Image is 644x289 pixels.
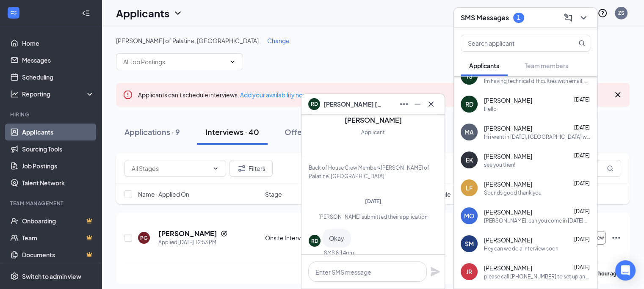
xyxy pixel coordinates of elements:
span: [PERSON_NAME] [484,152,532,160]
button: ComposeMessage [561,11,575,25]
button: Filter Filters [229,160,273,177]
a: OnboardingCrown [22,212,94,229]
div: LF [466,184,473,192]
span: [PERSON_NAME] [PERSON_NAME] [323,99,383,109]
svg: Filter [237,163,247,173]
div: Open Intercom Messenger [615,260,636,281]
svg: MagnifyingGlass [578,40,585,47]
span: [PERSON_NAME] [484,124,532,132]
span: Change [267,37,290,44]
svg: Cross [613,90,623,100]
a: Job Postings [22,157,94,174]
svg: Plane [430,267,440,277]
div: Hiring [10,111,93,118]
div: Switch to admin view [22,272,81,281]
svg: ChevronDown [229,58,236,65]
span: [DATE] [574,152,590,159]
input: All Job Postings [123,57,226,66]
span: [DATE] [574,180,590,187]
span: [PERSON_NAME] [484,236,532,244]
svg: Error [123,90,133,100]
button: Minimize [411,97,424,111]
svg: ComposeMessage [563,13,573,23]
input: Search applicant [461,35,561,51]
div: Applicant [361,128,385,137]
svg: ChevronDown [578,13,589,23]
span: [DATE] [365,198,381,204]
div: PG [140,234,148,242]
div: Im having technical difficulties with email, can we set up a time and date for interview through ... [484,77,590,85]
div: EK [466,156,473,164]
span: [PERSON_NAME] [484,180,532,188]
svg: Ellipses [611,233,621,243]
h3: [PERSON_NAME] [345,116,402,125]
div: SMS 8:14pm [324,249,354,256]
svg: Reapply [221,230,227,237]
div: SM [465,239,474,248]
a: Messages [22,52,94,69]
div: [PERSON_NAME] submitted their application [309,213,437,220]
button: Cross [424,97,438,111]
span: Applicants [469,62,499,69]
div: Interviews · 40 [205,127,259,137]
span: [PERSON_NAME] [484,264,532,272]
div: Offers and hires · 16 [285,127,356,137]
svg: MagnifyingGlass [607,165,614,172]
svg: Analysis [10,90,19,98]
span: [PERSON_NAME] of Palatine, [GEOGRAPHIC_DATA] [116,37,259,44]
div: RD [311,237,318,245]
span: Okay [329,234,344,242]
b: an hour ago [591,270,620,277]
a: DocumentsCrown [22,246,94,263]
span: [PERSON_NAME] [484,96,532,105]
div: [PERSON_NAME], can you come in [DATE] at 10am? [484,217,590,224]
div: JR [466,267,472,276]
div: Back of House Crew Member • [PERSON_NAME] of Palatine, [GEOGRAPHIC_DATA] [309,164,437,181]
svg: Ellipses [399,99,409,109]
div: Applied [DATE] 12:53 PM [158,238,227,247]
h3: SMS Messages [461,13,509,22]
a: Home [22,35,94,52]
span: [DATE] [574,96,590,103]
a: Scheduling [22,69,94,85]
div: Sounds good thank you [484,189,542,196]
button: Ellipses [397,97,411,111]
div: Applications · 9 [124,127,180,137]
button: ChevronDown [577,11,590,25]
div: Hello [484,105,497,113]
span: Team members [525,62,568,69]
span: [PERSON_NAME] [484,208,532,216]
h1: Applicants [116,6,169,20]
a: Sourcing Tools [22,140,94,157]
div: MA [464,128,474,136]
span: [DATE] [574,236,590,242]
span: [DATE] [574,124,590,131]
div: MO [464,212,474,220]
svg: Settings [10,272,19,281]
div: Reporting [22,90,95,98]
input: All Stages [132,164,209,173]
a: Applicants [22,124,94,140]
div: Team Management [10,200,93,207]
a: TeamCrown [22,229,94,246]
svg: Collapse [82,9,90,17]
div: RD [465,100,473,108]
div: Onsite Interview [265,234,326,242]
svg: Cross [426,99,436,109]
div: ZS [618,9,625,17]
a: Add your availability now [240,91,307,99]
div: Hey can we do a interview soon [484,245,558,252]
svg: QuestionInfo [597,8,608,18]
div: please call [PHONE_NUMBER] to set up an interview with [PERSON_NAME] or [PERSON_NAME]. [484,273,590,280]
span: [DATE] [574,264,590,270]
svg: ChevronDown [173,8,183,18]
svg: WorkstreamLogo [9,8,18,17]
span: Applicants can't schedule interviews. [138,91,307,99]
div: 1 [517,14,520,21]
span: [DATE] [574,208,590,215]
span: Stage [265,190,282,198]
svg: Minimize [412,99,423,109]
a: Talent Network [22,174,94,191]
h5: [PERSON_NAME] [158,229,217,238]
